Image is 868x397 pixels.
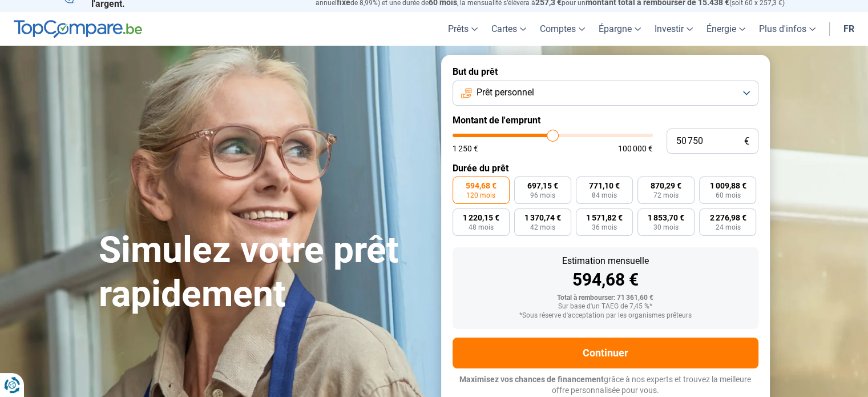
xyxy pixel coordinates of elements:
[589,182,620,190] span: 771,10 €
[700,12,752,46] a: Énergie
[453,163,758,174] label: Durée du prêt
[709,182,746,190] span: 1 009,88 €
[715,192,740,199] span: 60 mois
[715,224,740,231] span: 24 mois
[530,224,555,231] span: 42 mois
[462,271,749,288] div: 594,68 €
[485,12,533,46] a: Cartes
[462,294,749,302] div: Total à rembourser: 71 361,60 €
[524,214,561,222] span: 1 370,74 €
[527,182,558,190] span: 697,15 €
[453,66,758,77] label: But du prêt
[618,145,653,153] span: 100 000 €
[469,224,494,231] span: 48 mois
[653,192,679,199] span: 72 mois
[651,182,681,190] span: 870,29 €
[709,214,746,222] span: 2 276,98 €
[592,224,617,231] span: 36 mois
[462,303,749,311] div: Sur base d'un TAEG de 7,45 %*
[462,312,749,320] div: *Sous réserve d'acceptation par les organismes prêteurs
[533,12,592,46] a: Comptes
[466,182,496,190] span: 594,68 €
[14,20,142,38] img: TopCompare
[752,12,822,46] a: Plus d'infos
[648,214,684,222] span: 1 853,70 €
[459,375,604,384] span: Maximisez vos chances de financement
[453,145,478,153] span: 1 250 €
[648,12,700,46] a: Investir
[837,12,861,46] a: fr
[99,228,427,316] h1: Simulez votre prêt rapidement
[466,192,495,199] span: 120 mois
[453,81,758,106] button: Prêt personnel
[592,12,648,46] a: Épargne
[592,192,617,199] span: 84 mois
[453,374,758,396] p: grâce à nos experts et trouvez la meilleure offre personnalisée pour vous.
[462,256,749,266] div: Estimation mensuelle
[653,224,679,231] span: 30 mois
[744,137,749,146] span: €
[477,86,534,99] span: Prêt personnel
[586,214,623,222] span: 1 571,82 €
[453,115,758,126] label: Montant de l'emprunt
[453,338,758,368] button: Continuer
[441,12,485,46] a: Prêts
[463,214,499,222] span: 1 220,15 €
[530,192,555,199] span: 96 mois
